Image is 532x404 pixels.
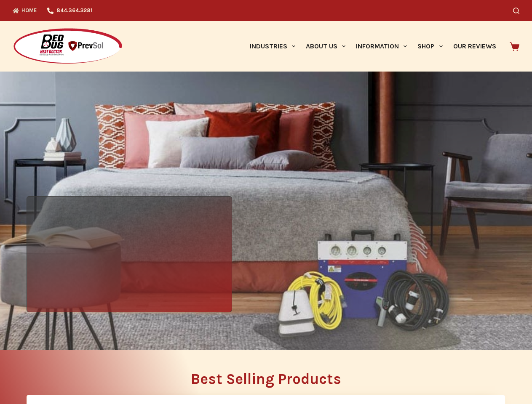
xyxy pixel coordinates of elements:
[244,21,300,72] a: Industries
[448,21,501,72] a: Our Reviews
[513,8,519,14] button: Search
[300,21,350,72] a: About Us
[13,28,123,65] img: Prevsol/Bed Bug Heat Doctor
[244,21,501,72] nav: Primary
[27,372,505,386] h2: Best Selling Products
[351,21,412,72] a: Information
[412,21,448,72] a: Shop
